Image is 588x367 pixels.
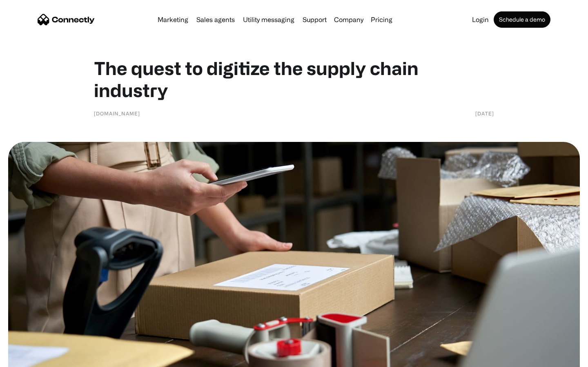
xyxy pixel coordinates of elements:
[240,16,298,23] a: Utility messaging
[94,109,140,117] div: [DOMAIN_NAME]
[334,14,363,25] div: Company
[469,16,492,23] a: Login
[94,57,494,101] h1: The quest to digitize the supply chain industry
[494,11,550,28] a: Schedule a demo
[367,16,396,23] a: Pricing
[193,16,238,23] a: Sales agents
[8,353,49,364] aside: Language selected: English
[154,16,192,23] a: Marketing
[299,16,330,23] a: Support
[475,109,494,117] div: [DATE]
[16,353,49,364] ul: Language list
